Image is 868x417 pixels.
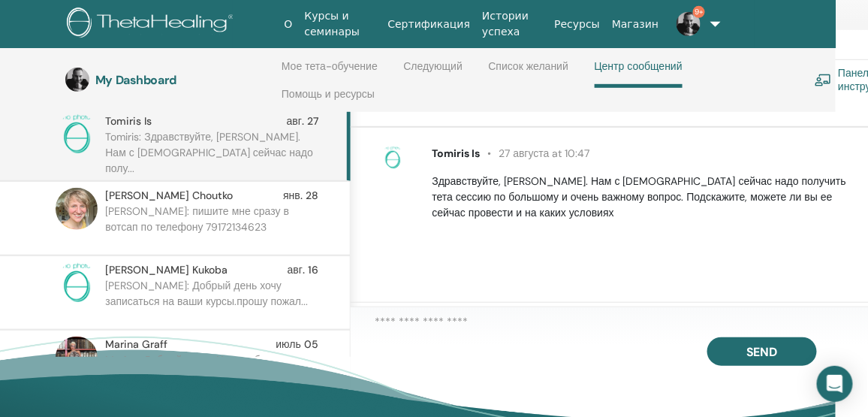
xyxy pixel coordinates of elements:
div: Open Intercom Messenger [817,366,853,402]
a: О [278,11,298,38]
a: Помощь и ресурсы [282,88,375,112]
a: Курсы и семинары [299,2,382,46]
img: logo.png [67,8,239,41]
span: Send [746,344,778,360]
span: янв. 28 [283,188,318,204]
a: Следующий [403,60,463,84]
span: Tomiris Is [105,113,152,129]
img: default.jpg [56,337,98,379]
span: июль 05 [276,337,318,352]
img: no-photo.png [56,113,98,156]
a: Магазин [606,11,665,38]
img: default.jpg [677,12,701,36]
button: Send [707,337,817,366]
p: Marina: Добрый день . Хотела бы завтра прийти к вам на семин... [105,352,323,397]
img: chalkboard-teacher.svg [815,74,832,87]
h3: My Dashboard [95,73,246,87]
a: Мое тета-обучение [282,60,378,84]
span: Marina Graff [105,337,167,352]
span: 9+ [693,6,705,18]
span: авг. 16 [288,262,318,278]
img: no-photo.png [381,146,405,170]
p: Здравствуйте, [PERSON_NAME]. Нам с [DEMOGRAPHIC_DATA] сейчас надо получить тета сессию по большом... [432,174,851,221]
img: default.jpg [56,188,98,230]
a: Сертификация [382,11,477,38]
p: [PERSON_NAME]: Добрый день хочу записаться на ваши курсы.прошу пожал... [105,278,323,323]
p: Tomiris: Здравствуйте, [PERSON_NAME]. Нам с [DEMOGRAPHIC_DATA] сейчас надо полу... [105,129,323,174]
span: 27 августа at 10:47 [480,147,589,160]
img: default.jpg [65,68,89,92]
a: Список желаний [489,60,569,84]
a: Ресурсы [548,11,606,38]
img: no-photo.png [56,262,98,304]
a: Истории успеха [476,2,548,46]
a: Центр сообщений [595,60,683,88]
span: Tomiris Is [432,147,480,160]
p: [PERSON_NAME]: пишите мне сразу в вотсап по телефону 79172134623 [105,204,323,249]
span: [PERSON_NAME] Kukoba [105,262,228,278]
span: [PERSON_NAME] Choutko [105,188,233,204]
span: авг. 27 [287,113,318,129]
